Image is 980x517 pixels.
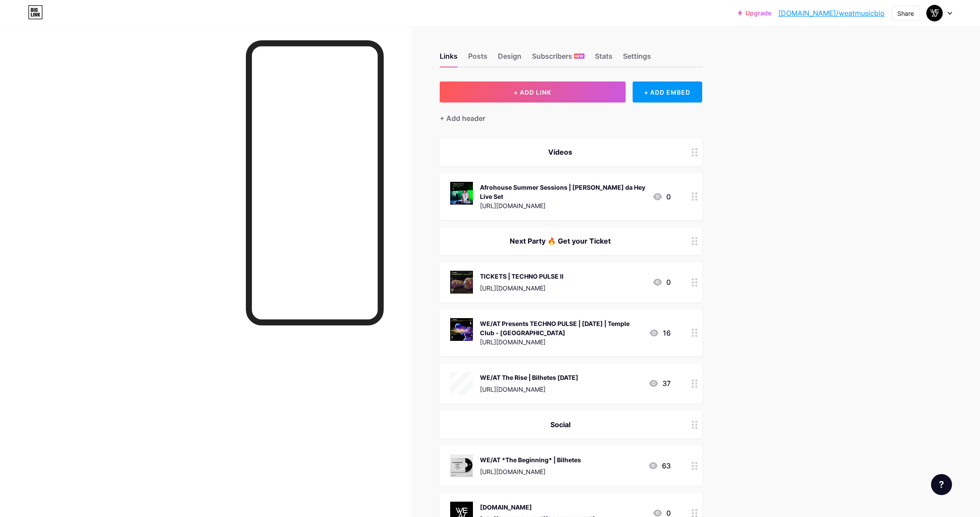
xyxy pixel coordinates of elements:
a: Upgrade [738,10,771,17]
img: Afrohouse Summer Sessions | Brosi da Hey Live Set [450,182,473,205]
div: Posts [468,51,487,67]
img: WE/AT *The Beginning* | Bilhetes [450,454,473,477]
div: WE/AT *The Beginning* | Bilhetes [480,455,581,464]
div: Subscribers [532,51,584,67]
img: TICKETS | TECHNO PULSE II [450,271,473,294]
button: + ADD LINK [440,81,626,103]
div: Afrohouse Summer Sessions | [PERSON_NAME] da Hey Live Set [480,183,645,201]
div: 0 [652,277,671,287]
img: weatmusicbio [926,5,943,21]
div: + ADD EMBED [633,81,702,103]
div: Links [440,51,458,67]
div: [URL][DOMAIN_NAME] [480,283,563,293]
div: Social [450,419,671,430]
div: + Add header [440,113,485,124]
div: Settings [623,51,651,67]
div: Vídeos [450,147,671,157]
div: WE/AT The Rise | Bilhetes [DATE] [480,373,578,382]
div: TICKETS | TECHNO PULSE II [480,272,563,281]
div: Design [498,51,521,67]
div: 0 [652,191,671,202]
span: + ADD LINK [514,89,551,96]
div: 37 [648,378,671,389]
div: WE/AT Presents TECHNO PULSE | [DATE] | Temple Club - [GEOGRAPHIC_DATA] [480,319,642,337]
div: [URL][DOMAIN_NAME] [480,201,645,210]
div: [URL][DOMAIN_NAME] [480,337,642,347]
img: WE/AT Presents TECHNO PULSE | 28th June | Temple Club - Lisbon [450,318,473,341]
div: [DOMAIN_NAME] [480,503,595,512]
a: [DOMAIN_NAME]/weatmusicbio [778,8,885,18]
div: Stats [595,51,612,67]
div: [URL][DOMAIN_NAME] [480,385,578,394]
div: Share [897,9,914,18]
div: 16 [649,328,671,338]
div: 63 [648,460,671,471]
span: NEW [575,53,583,59]
div: Next Party 🔥 Get your Ticket [450,236,671,246]
div: [URL][DOMAIN_NAME] [480,467,581,476]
